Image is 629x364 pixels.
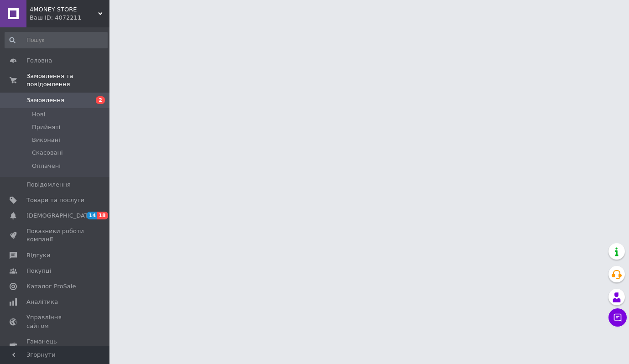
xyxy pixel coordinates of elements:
span: Замовлення та повідомлення [26,72,109,88]
span: Оплачені [32,162,61,170]
input: Пошук [5,32,108,48]
button: Чат з покупцем [608,308,627,327]
span: 14 [87,212,97,219]
span: Відгуки [26,251,50,260]
span: [DEMOGRAPHIC_DATA] [26,212,94,220]
span: Повідомлення [26,181,71,189]
span: Аналітика [26,298,58,306]
span: Замовлення [26,96,64,104]
div: Ваш ID: 4072211 [30,14,109,22]
span: 18 [97,212,108,219]
span: Покупці [26,267,51,275]
span: Товари та послуги [26,196,84,204]
span: 2 [96,96,105,104]
span: Показники роботи компанії [26,227,84,244]
span: Каталог ProSale [26,282,76,291]
span: Прийняті [32,123,60,131]
span: Нові [32,110,45,119]
span: Гаманець компанії [26,338,84,354]
span: Виконані [32,136,60,144]
span: 4MONEY STORE [30,5,98,14]
span: Управління сайтом [26,313,84,330]
span: Головна [26,57,52,65]
span: Скасовані [32,149,63,157]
